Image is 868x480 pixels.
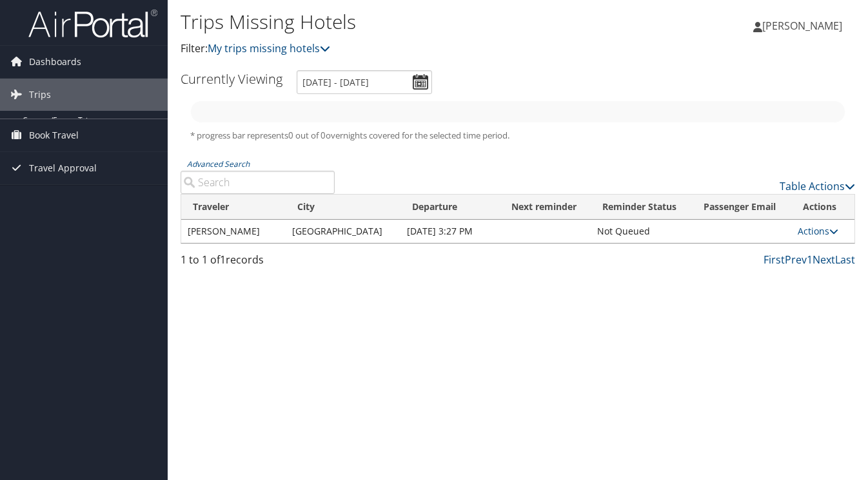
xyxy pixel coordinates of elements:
a: 1 [807,253,813,267]
a: Table Actions [780,179,855,193]
a: Advanced Search [187,158,250,169]
a: First [764,253,785,267]
div: 1 to 1 of records [181,252,335,274]
span: Trips [29,79,51,111]
a: Next [813,253,835,267]
span: [PERSON_NAME] [762,19,842,33]
th: Reminder Status [591,195,692,220]
span: Book Travel [29,119,79,151]
td: [DATE] 3:27 PM [400,220,500,243]
span: 1 [220,253,226,267]
a: Actions [798,225,838,237]
span: Dashboards [29,46,81,78]
th: Traveler: activate to sort column ascending [181,195,286,220]
h5: * progress bar represents overnights covered for the selected time period. [190,130,845,142]
a: [PERSON_NAME] [753,6,855,45]
a: Prev [785,253,807,267]
input: [DATE] - [DATE] [297,70,432,94]
th: Next reminder [500,195,591,220]
a: My trips missing hotels [208,41,330,55]
p: Filter: [181,41,630,57]
th: Passenger Email: activate to sort column ascending [692,195,791,220]
td: [PERSON_NAME] [181,220,286,243]
th: Departure: activate to sort column descending [400,195,500,220]
span: 0 out of 0 [288,130,326,141]
span: Travel Approval [29,152,97,184]
td: [GEOGRAPHIC_DATA] [286,220,400,243]
th: City: activate to sort column ascending [286,195,400,220]
h1: Trips Missing Hotels [181,8,630,35]
h3: Currently Viewing [181,70,282,88]
th: Actions [791,195,854,220]
img: airportal-logo.png [28,8,157,39]
a: Last [835,253,855,267]
td: Not Queued [591,220,692,243]
input: Advanced Search [181,171,335,194]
